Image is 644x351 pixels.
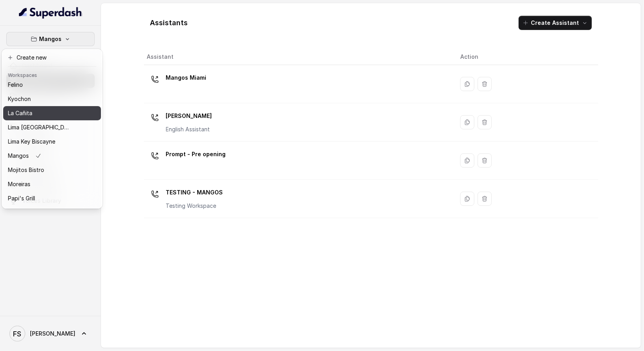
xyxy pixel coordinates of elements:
p: Felino [8,80,23,90]
p: Kyochon [8,94,31,104]
p: Moreiras [8,179,30,189]
p: Lima [GEOGRAPHIC_DATA] [8,123,71,132]
button: Create new [3,50,101,65]
p: Mojitos Bistro [8,165,44,175]
p: Lima Key Biscayne [8,137,55,146]
p: Papi's Grill [8,194,35,203]
button: Mangos [6,32,95,46]
p: La Cañita [8,108,32,118]
p: Mangos [8,151,29,161]
header: Workspaces [3,68,101,81]
div: Mangos [2,49,103,209]
p: Mangos [39,34,62,44]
